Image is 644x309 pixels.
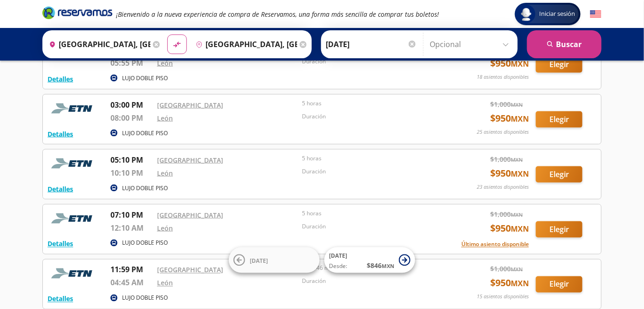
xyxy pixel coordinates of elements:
span: Desde: [329,262,347,271]
a: León [157,59,173,68]
span: [DATE] [250,257,268,265]
img: RESERVAMOS [48,154,99,173]
button: English [590,8,602,20]
button: Elegir [536,166,582,183]
button: Detalles [48,184,73,194]
span: $ 950 [490,276,529,290]
p: LUJO DOBLE PISO [122,184,168,192]
button: Detalles [48,129,73,139]
p: 10:10 PM [110,167,152,179]
a: [GEOGRAPHIC_DATA] [157,266,223,275]
button: Detalles [48,239,73,249]
input: Elegir Fecha [326,33,417,56]
p: 12:10 AM [110,222,152,233]
small: MXN [511,266,523,273]
small: MXN [511,211,523,218]
input: Buscar Origen [45,33,151,56]
p: Duración [302,277,443,286]
p: 07:10 PM [110,209,152,220]
span: $ 950 [490,221,529,235]
p: LUJO DOBLE PISO [122,294,168,302]
p: Duración [302,222,443,231]
button: Detalles [48,74,73,84]
button: [DATE]Desde:$846MXN [324,247,415,273]
small: MXN [511,169,529,179]
p: 15 asientos disponibles [477,293,529,301]
img: RESERVAMOS [48,99,99,118]
p: 25 asientos disponibles [477,128,529,136]
button: Elegir [536,56,582,73]
span: $ 950 [490,56,529,70]
p: LUJO DOBLE PISO [122,239,168,247]
small: MXN [511,114,529,124]
a: [GEOGRAPHIC_DATA] [157,101,223,110]
a: León [157,224,173,233]
i: Brand Logo [42,6,112,20]
p: LUJO DOBLE PISO [122,129,168,137]
p: Duración [302,167,443,176]
p: 04:45 AM [110,277,152,288]
a: Brand Logo [42,6,112,22]
input: Opcional [430,33,513,56]
p: 5 horas [302,209,443,218]
p: 5 horas [302,154,443,163]
button: Elegir [536,111,582,128]
small: MXN [511,101,523,108]
p: 18 asientos disponibles [477,73,529,81]
p: 05:10 PM [110,154,152,165]
a: [GEOGRAPHIC_DATA] [157,211,223,220]
p: 23 asientos disponibles [477,183,529,191]
button: Último asiento disponible [461,240,529,249]
button: Elegir [536,276,582,293]
small: MXN [382,263,394,270]
button: Buscar [527,30,602,58]
span: Iniciar sesión [535,9,579,19]
p: Duración [302,57,443,66]
span: $ 950 [490,111,529,125]
span: [DATE] [329,252,347,260]
p: LUJO DOBLE PISO [122,74,168,82]
span: $ 1,000 [490,154,523,164]
p: 08:00 PM [110,112,152,124]
small: MXN [511,156,523,163]
img: RESERVAMOS [48,209,99,228]
span: $ 1,000 [490,264,523,274]
input: Buscar Destino [192,33,297,56]
span: $ 1,000 [490,99,523,109]
p: 5 horas [302,99,443,108]
em: ¡Bienvenido a la nueva experiencia de compra de Reservamos, una forma más sencilla de comprar tus... [116,10,439,19]
a: León [157,279,173,288]
button: [DATE] [229,247,320,273]
p: 05:55 PM [110,57,152,69]
a: León [157,114,173,123]
a: León [157,169,173,178]
p: 11:59 PM [110,264,152,275]
button: Detalles [48,294,73,304]
a: [GEOGRAPHIC_DATA] [157,156,223,165]
img: RESERVAMOS [48,264,99,283]
span: $ 846 [367,261,394,271]
button: Elegir [536,221,582,238]
p: Duración [302,112,443,121]
span: $ 1,000 [490,209,523,219]
small: MXN [511,59,529,69]
small: MXN [511,224,529,234]
p: 03:00 PM [110,99,152,110]
span: $ 950 [490,166,529,180]
small: MXN [511,279,529,289]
